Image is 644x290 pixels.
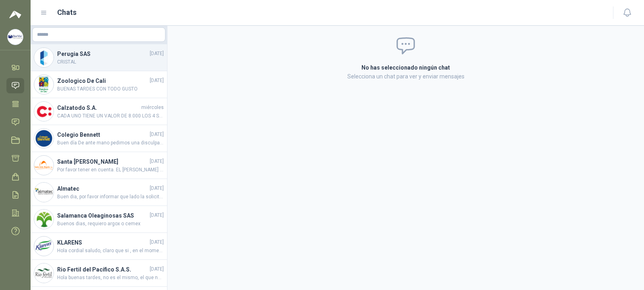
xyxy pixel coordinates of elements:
[141,104,164,111] span: miércoles
[57,112,164,120] span: CADA UNO TIENE UN VALOR DE 8.000 LOS 4 SERIAN 32.000 CON MUCHO GUSTO FERRETRIA BERVAR
[31,179,167,206] a: Company LogoAlmatec[DATE]Buen dia, por favor informar que lado la solicitas ?
[150,212,164,219] span: [DATE]
[57,85,164,93] span: BUENAS TARDES CON TODO GUSTO
[57,7,76,18] h1: Chats
[57,238,148,247] h4: KLARENS
[150,158,164,165] span: [DATE]
[57,166,164,174] span: Por favor tener en cuenta. EL [PERSON_NAME] viene de 75 metros, me confirmas si necesitas que ven...
[34,183,54,202] img: Company Logo
[150,77,164,84] span: [DATE]
[34,210,54,229] img: Company Logo
[57,193,164,201] span: Buen dia, por favor informar que lado la solicitas ?
[150,265,164,273] span: [DATE]
[34,237,54,256] img: Company Logo
[31,98,167,125] a: Company LogoCalzatodo S.A.miércolesCADA UNO TIENE UN VALOR DE 8.000 LOS 4 SERIAN 32.000 CON MUCHO...
[150,239,164,246] span: [DATE]
[57,247,164,255] span: Hola cordial saludo, claro que si , en el momento en que la despachemos te adjunto la guía para e...
[31,71,167,98] a: Company LogoZoologico De Cali[DATE]BUENAS TARDES CON TODO GUSTO
[31,233,167,260] a: Company LogoKLARENS[DATE]Hola cordial saludo, claro que si , en el momento en que la despachemos ...
[57,103,140,112] h4: Calzatodo S.A.
[31,125,167,152] a: Company LogoColegio Bennett[DATE]Buen día De ante mano pedimos una disculpa por lo sucedido, nove...
[31,206,167,233] a: Company LogoSalamanca Oleaginosas SAS[DATE]Buenos dias, requiero argox o cemex
[31,152,167,179] a: Company LogoSanta [PERSON_NAME][DATE]Por favor tener en cuenta. EL [PERSON_NAME] viene de 75 metr...
[265,72,546,81] p: Selecciona un chat para ver y enviar mensajes
[57,139,164,147] span: Buen día De ante mano pedimos una disculpa por lo sucedido, novedad de la cotizacion el valor es ...
[8,29,23,45] img: Company Logo
[57,58,164,66] span: CRISTAL
[150,185,164,192] span: [DATE]
[34,129,54,148] img: Company Logo
[57,130,148,139] h4: Colegio Bennett
[31,44,167,71] a: Company LogoPerugia SAS[DATE]CRISTAL
[34,48,54,67] img: Company Logo
[57,274,164,282] span: Hola buenas tardes, no es el mismo, el que nosotros manejamos es marca truper y adjuntamos la fic...
[57,211,148,220] h4: Salamanca Oleaginosas SAS
[150,50,164,58] span: [DATE]
[57,184,148,193] h4: Almatec
[9,10,21,19] img: Logo peakr
[34,102,54,121] img: Company Logo
[57,265,148,274] h4: Rio Fertil del Pacífico S.A.S.
[57,157,148,166] h4: Santa [PERSON_NAME]
[31,260,167,287] a: Company LogoRio Fertil del Pacífico S.A.S.[DATE]Hola buenas tardes, no es el mismo, el que nosotr...
[150,131,164,138] span: [DATE]
[34,263,54,283] img: Company Logo
[57,49,148,58] h4: Perugia SAS
[57,76,148,85] h4: Zoologico De Cali
[34,156,54,175] img: Company Logo
[265,63,546,72] h2: No has seleccionado ningún chat
[57,220,164,228] span: Buenos dias, requiero argox o cemex
[34,75,54,94] img: Company Logo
